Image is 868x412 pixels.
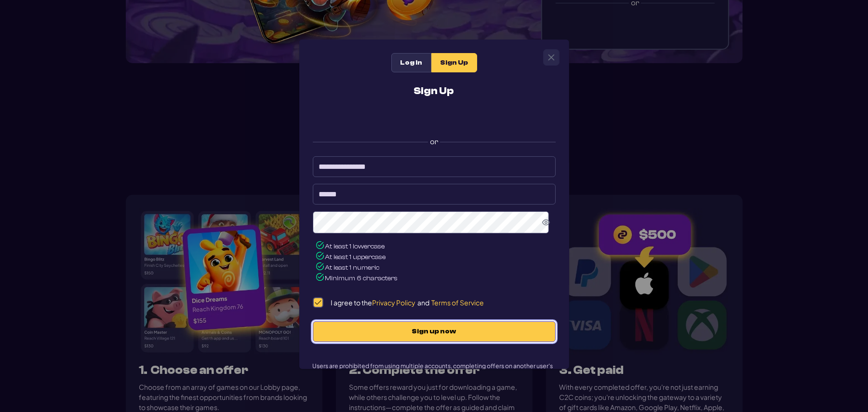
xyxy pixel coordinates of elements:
div: Sign Up [431,53,477,72]
iframe: Sign in with Google Button [333,109,535,130]
p: Users are prohibited from using multiple accounts, completing offers on another user's account, o... [313,361,556,379]
div: Log In [391,53,431,72]
label: or [313,129,556,150]
span: Terms of Service [432,298,484,307]
li: Minimum 6 characters [317,273,556,284]
span: Privacy Policy [373,298,416,307]
span: Sign Up [440,59,468,67]
span: Sign up now [323,328,546,336]
span: Log In [400,59,422,67]
button: Sign up now [313,321,556,342]
li: At least 1 uppercase [317,252,556,262]
h2: Sign Up [414,86,454,96]
button: Close [544,50,559,65]
li: At least 1 lowercase [317,241,556,252]
p: I agree to the and [331,298,484,307]
svg: Show Password [542,219,550,226]
li: At least 1 numeric [317,262,556,273]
